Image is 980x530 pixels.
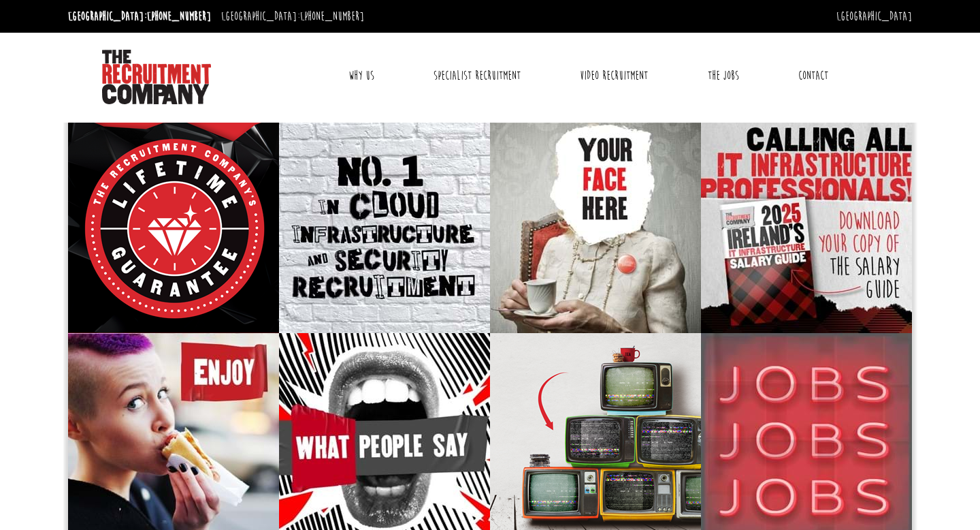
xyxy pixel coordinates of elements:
a: [PHONE_NUMBER] [147,9,211,24]
a: Specialist Recruitment [423,59,531,93]
a: Contact [788,59,838,93]
li: [GEOGRAPHIC_DATA]: [65,5,214,27]
a: [PHONE_NUMBER] [300,9,364,24]
a: [GEOGRAPHIC_DATA] [836,9,912,24]
li: [GEOGRAPHIC_DATA]: [218,5,367,27]
a: Why Us [338,59,385,93]
a: Video Recruitment [570,59,658,93]
a: The Jobs [698,59,749,93]
img: The Recruitment Company [102,50,211,104]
